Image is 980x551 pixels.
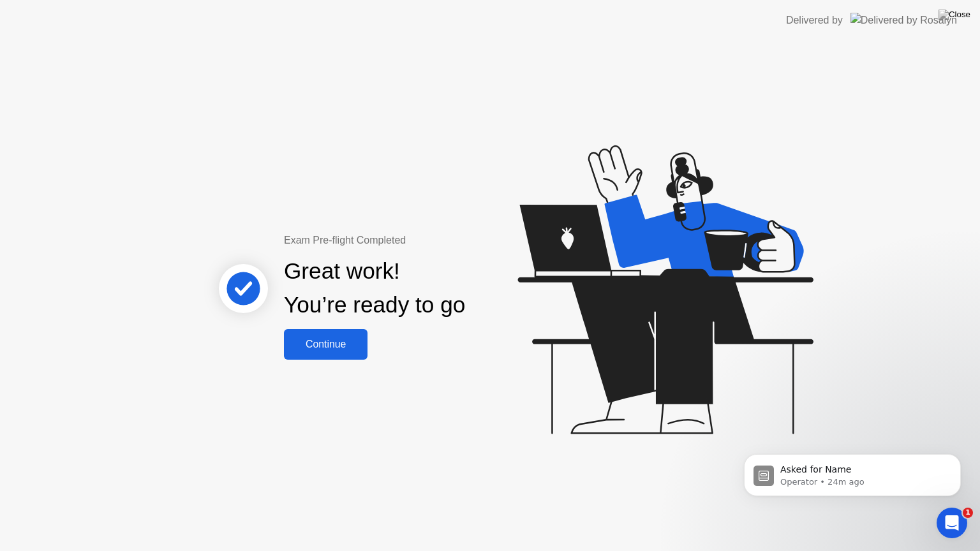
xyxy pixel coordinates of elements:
div: Continue [288,339,364,350]
iframe: Intercom live chat [937,508,967,538]
div: Delivered by [786,13,843,28]
div: Great work! You’re ready to go [284,254,465,322]
img: Delivered by Rosalyn [850,13,957,27]
iframe: Intercom notifications message [725,427,980,517]
div: Exam Pre-flight Completed [284,233,547,248]
button: Continue [284,329,367,360]
span: 1 [963,508,973,518]
img: Close [939,10,970,20]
